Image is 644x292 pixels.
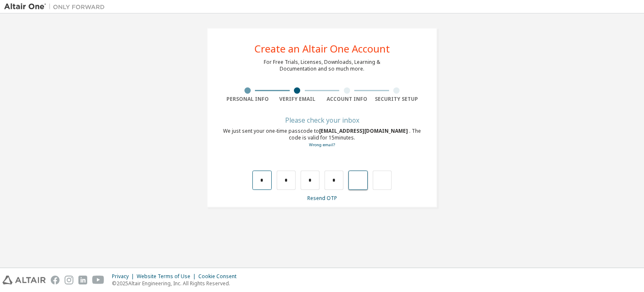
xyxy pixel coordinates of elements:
[372,96,422,103] div: Security Setup
[51,276,60,284] img: facebook.svg
[264,59,380,72] div: For Free Trials, Licenses, Downloads, Learning & Documentation and so much more.
[78,276,87,284] img: linkedin.svg
[92,276,104,284] img: youtube.svg
[137,273,198,280] div: Website Terms of Use
[198,273,241,280] div: Cookie Consent
[273,96,322,103] div: Verify Email
[223,96,273,103] div: Personal Info
[254,44,390,54] div: Create an Altair One Account
[112,280,241,287] p: © 2025 Altair Engineering, Inc. All Rights Reserved.
[223,118,421,123] div: Please check your inbox
[3,276,46,284] img: altair_logo.svg
[319,127,409,134] span: [EMAIL_ADDRESS][DOMAIN_NAME]
[223,128,421,148] div: We just sent your one-time passcode to . The code is valid for 15 minutes.
[112,273,137,280] div: Privacy
[65,276,73,284] img: instagram.svg
[322,96,372,103] div: Account Info
[307,195,337,202] a: Resend OTP
[4,3,109,11] img: Altair One
[309,142,335,147] a: Go back to the registration form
